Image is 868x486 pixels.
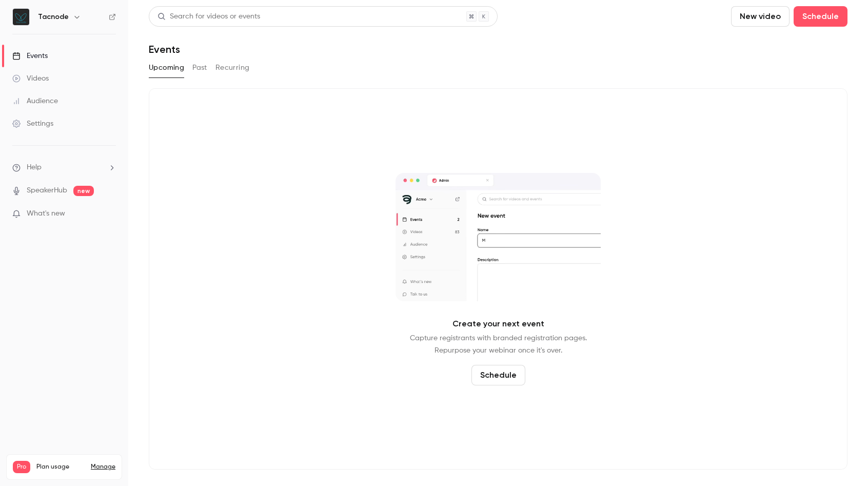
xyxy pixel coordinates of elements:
[12,119,53,129] div: Settings
[12,51,48,61] div: Events
[27,208,65,219] span: What's new
[192,60,207,76] button: Past
[157,11,260,22] div: Search for videos or events
[731,6,790,27] button: New video
[410,332,587,357] p: Capture registrants with branded registration pages. Repurpose your webinar once it's over.
[27,162,42,173] span: Help
[12,96,58,106] div: Audience
[149,43,180,55] h1: Events
[149,60,184,76] button: Upcoming
[215,60,250,76] button: Recurring
[73,186,94,196] span: new
[36,463,85,471] span: Plan usage
[27,185,67,196] a: SpeakerHub
[471,365,525,385] button: Schedule
[38,12,69,22] h6: Tacnode
[794,6,847,27] button: Schedule
[12,73,49,84] div: Videos
[13,461,30,473] span: Pro
[91,463,115,471] a: Manage
[104,209,116,219] iframe: Noticeable Trigger
[452,318,544,330] p: Create your next event
[13,9,29,25] img: Tacnode
[12,162,116,173] li: help-dropdown-opener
